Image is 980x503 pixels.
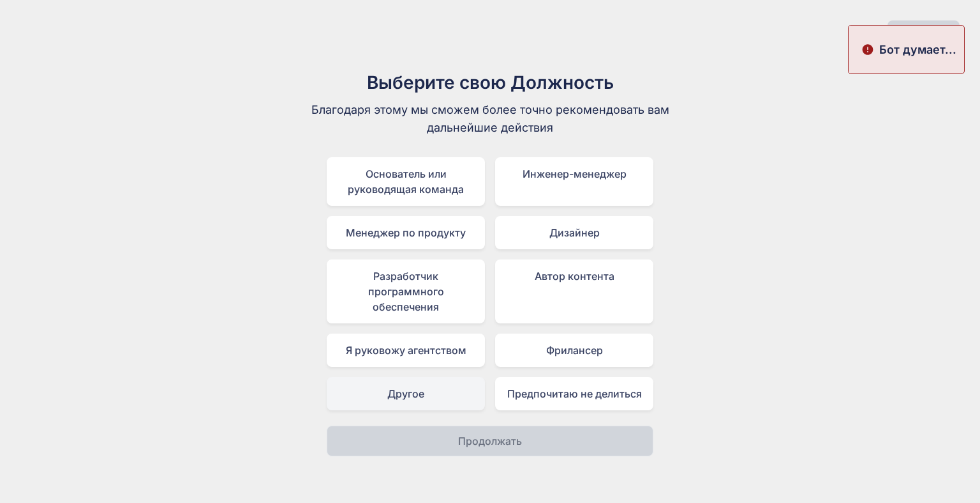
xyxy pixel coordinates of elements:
ya-tr-span: Продолжать [458,435,522,447]
ya-tr-span: Я руковожу агентством [346,344,466,357]
ya-tr-span: Менеджер по продукту [346,226,466,239]
ya-tr-span: Дизайнер [549,226,600,239]
ya-tr-span: Предпочитаю не делиться [507,387,642,400]
ya-tr-span: Другое [387,387,424,400]
img: тревога [861,41,874,58]
button: Продолжать [327,426,653,456]
ya-tr-span: Автор контента [535,270,614,282]
ya-tr-span: Бот думает... [879,43,956,56]
button: Пропустить [887,20,960,43]
ya-tr-span: Разработчик программного обеспечения [368,270,444,313]
ya-tr-span: Основатель или руководящая команда [348,167,464,196]
ya-tr-span: Инженер-менеджер [523,167,627,180]
ya-tr-span: Благодаря этому мы сможем более точно рекомендовать вам дальнейшие действия [311,103,669,134]
h1: Выберите свою Должность [276,69,704,96]
ya-tr-span: Фрилансер [546,344,603,357]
